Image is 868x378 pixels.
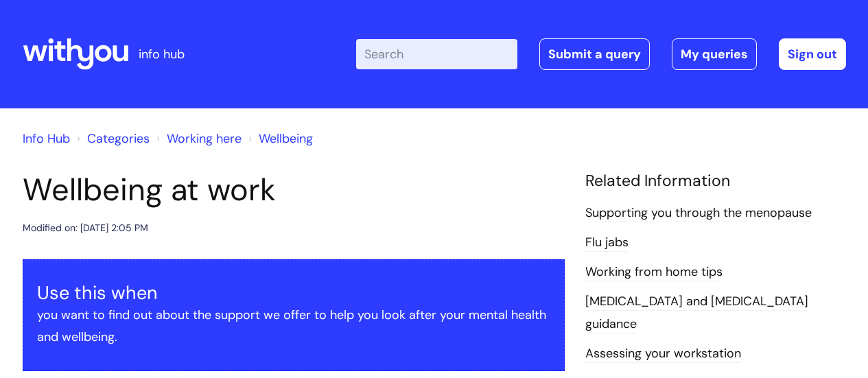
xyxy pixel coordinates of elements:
p: info hub [139,43,185,65]
li: Wellbeing [245,128,313,150]
input: Search [356,39,517,69]
a: Sign out [779,38,846,70]
a: Info Hub [23,130,70,147]
p: you want to find out about the support we offer to help you look after your mental health and wel... [37,304,550,349]
a: Working here [167,130,242,147]
a: [MEDICAL_DATA] and [MEDICAL_DATA] guidance [585,293,808,333]
a: Working from home tips [585,263,723,281]
a: Supporting you through the menopause [585,204,812,222]
h3: Use this when [37,282,550,304]
li: Working here [153,128,242,150]
a: My queries [672,38,757,70]
h1: Wellbeing at work [23,172,565,209]
a: Submit a query [539,38,650,70]
div: | - [356,38,846,70]
h4: Related Information [585,172,846,191]
a: Wellbeing [259,130,313,147]
a: Flu jabs [585,234,629,252]
a: Assessing your workstation [585,345,741,363]
li: Solution home [73,128,150,150]
div: Modified on: [DATE] 2:05 PM [23,220,148,237]
a: Categories [87,130,150,147]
